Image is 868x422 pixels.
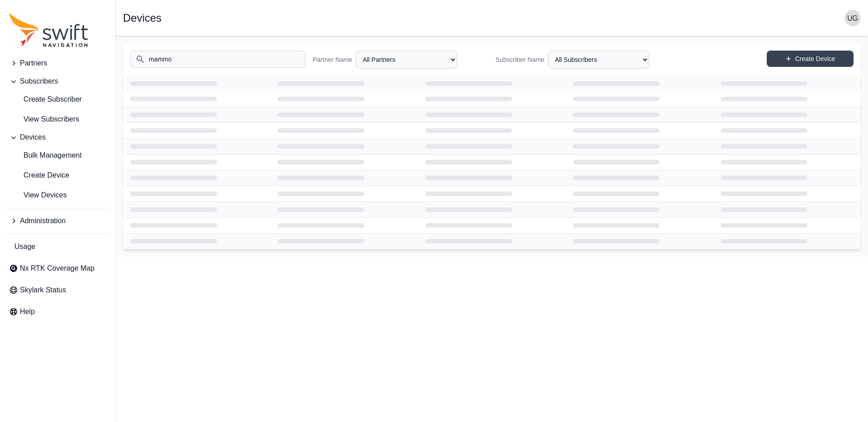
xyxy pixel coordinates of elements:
[14,241,35,252] span: Usage
[5,72,110,90] button: Subscribers
[495,55,544,64] label: Subscriber Name
[9,170,69,181] span: Create Device
[9,114,79,125] span: View Subscribers
[767,51,854,67] a: Create Device
[123,13,161,23] h1: Devices
[356,51,457,69] select: Partner Name
[20,263,94,274] span: Nx RTK Coverage Map
[20,306,35,317] span: Help
[20,216,66,226] span: Administration
[9,150,82,161] span: Bulk Management
[5,110,110,128] a: View Subscribers
[9,94,82,105] span: Create Subscriber
[5,186,110,204] a: View Devices
[5,238,110,256] a: Usage
[5,128,110,146] button: Devices
[313,55,352,64] label: Partner Name
[20,58,47,69] span: Partners
[5,303,110,321] a: Help
[5,146,110,164] a: Bulk Management
[20,285,66,295] span: Skylark Status
[20,132,46,143] span: Devices
[5,212,110,230] button: Administration
[5,54,110,72] button: Partners
[5,166,110,184] a: Create Device
[5,259,110,277] a: Nx RTK Coverage Map
[9,190,67,201] span: View Devices
[844,10,861,26] img: user photo
[130,51,306,68] input: Search
[20,76,58,87] span: Subscribers
[5,90,110,108] a: Create Subscriber
[548,51,649,69] select: Subscriber
[5,281,110,299] a: Skylark Status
